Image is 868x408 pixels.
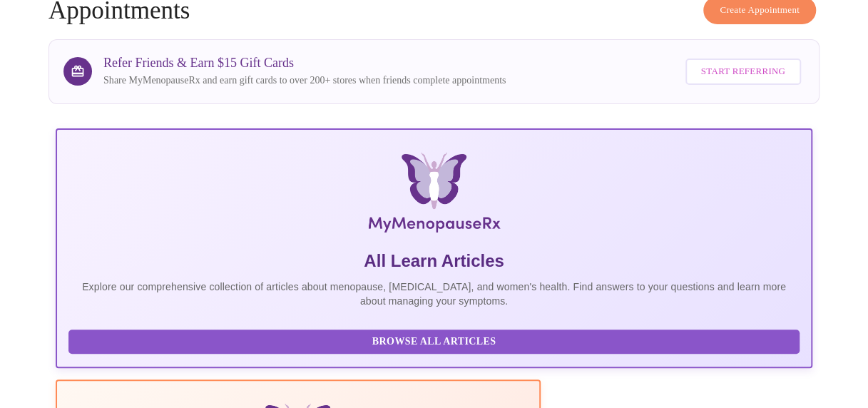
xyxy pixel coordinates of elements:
h5: All Learn Articles [68,250,800,272]
img: MyMenopauseRx Logo [182,153,685,238]
span: Create Appointment [720,2,800,19]
button: Browse All Articles [68,330,800,355]
a: Start Referring [682,51,805,92]
span: Start Referring [701,63,785,80]
a: Browse All Articles [68,335,803,347]
span: Browse All Articles [83,333,785,351]
p: Explore our comprehensive collection of articles about menopause, [MEDICAL_DATA], and women's hea... [68,280,800,308]
button: Start Referring [685,58,801,85]
p: Share MyMenopauseRx and earn gift cards to over 200+ stores when friends complete appointments [103,73,506,88]
h3: Refer Friends & Earn $15 Gift Cards [103,56,506,71]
